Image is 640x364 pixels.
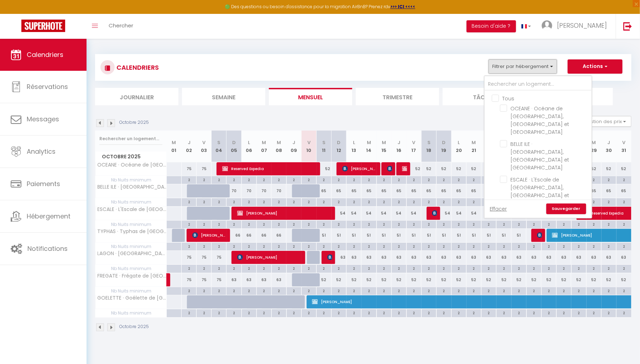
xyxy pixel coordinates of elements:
div: 2 [452,221,466,227]
div: 2 [377,243,391,249]
div: 2 [302,243,316,249]
th: 05 [227,131,241,162]
div: 2 [587,176,601,183]
th: 16 [391,131,406,162]
div: 65 [391,184,406,197]
div: 52 [467,162,482,175]
div: 65 [406,184,421,197]
div: 2 [407,243,421,249]
div: 2 [512,221,526,227]
div: 2 [527,243,541,249]
div: 65 [616,184,631,197]
abbr: J [292,139,295,146]
th: 18 [421,131,436,162]
span: [PERSON_NAME] [387,162,392,175]
div: 65 [587,184,602,197]
img: logout [623,22,632,31]
img: ... [542,20,552,31]
div: 2 [257,243,271,249]
th: 19 [436,131,451,162]
div: 63 [616,251,631,264]
th: 12 [332,131,347,162]
div: 2 [527,221,541,227]
span: Nb Nuits minimum [95,221,166,228]
div: 75 [197,251,212,264]
div: 2 [616,243,631,249]
div: 2 [347,176,361,183]
div: 2 [557,243,571,249]
div: 2 [182,265,196,271]
div: 54 [467,207,482,220]
div: 65 [332,184,347,197]
div: 54 [332,207,347,220]
div: 2 [377,176,391,183]
div: 66 [256,229,271,242]
div: 2 [227,221,241,227]
div: 63 [587,251,602,264]
abbr: M [262,139,266,146]
div: 2 [197,265,211,271]
div: 2 [587,198,601,205]
div: 52 [436,162,451,175]
span: Paiements [27,179,60,188]
div: 2 [227,198,241,205]
div: 63 [452,251,467,264]
div: 2 [242,265,256,271]
div: 63 [361,251,376,264]
div: 51 [482,229,496,242]
div: 2 [437,176,451,183]
div: 63 [571,251,586,264]
div: 2 [287,198,301,205]
div: 63 [482,251,496,264]
div: 2 [272,221,286,227]
div: 2 [482,221,496,227]
div: 2 [212,265,226,271]
span: Nb Nuits minimum [95,198,166,206]
div: 2 [332,176,346,183]
div: 2 [512,243,526,249]
div: 2 [361,198,376,205]
span: Reserved Expedia [222,162,317,175]
th: 30 [602,131,616,162]
div: 2 [197,176,211,183]
div: 2 [377,221,391,227]
abbr: J [608,139,610,146]
div: 65 [452,184,467,197]
span: Messages [27,115,59,123]
div: 2 [422,243,436,249]
h3: CALENDRIERS [115,59,159,75]
div: 2 [422,198,436,205]
div: 2 [242,221,256,227]
div: 65 [347,184,361,197]
a: ... [PERSON_NAME] [536,14,616,39]
th: 21 [467,131,482,162]
abbr: S [217,139,220,146]
div: 2 [182,243,196,249]
span: [PERSON_NAME] [432,206,437,220]
li: Trimestre [356,88,439,105]
div: 65 [421,184,436,197]
div: 63 [526,251,541,264]
div: 51 [361,229,376,242]
div: 2 [407,198,421,205]
li: Semaine [182,88,265,105]
abbr: V [623,139,626,146]
div: 2 [616,198,631,205]
div: 2 [257,176,271,183]
div: 2 [392,176,406,183]
th: 11 [317,131,332,162]
div: 2 [317,176,331,183]
div: 63 [496,251,511,264]
span: BELLE ILE · [GEOGRAPHIC_DATA], [GEOGRAPHIC_DATA] et [GEOGRAPHIC_DATA] [97,184,168,190]
abbr: D [232,139,236,146]
div: 2 [452,243,466,249]
button: Filtrer par hébergement [489,59,557,74]
a: >>> ICI <<<< [390,4,415,10]
span: [PERSON_NAME] [557,21,607,30]
abbr: D [442,139,446,146]
div: 2 [317,221,331,227]
th: 13 [347,131,361,162]
div: 63 [347,251,361,264]
div: 63 [421,251,436,264]
div: 2 [182,198,196,205]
